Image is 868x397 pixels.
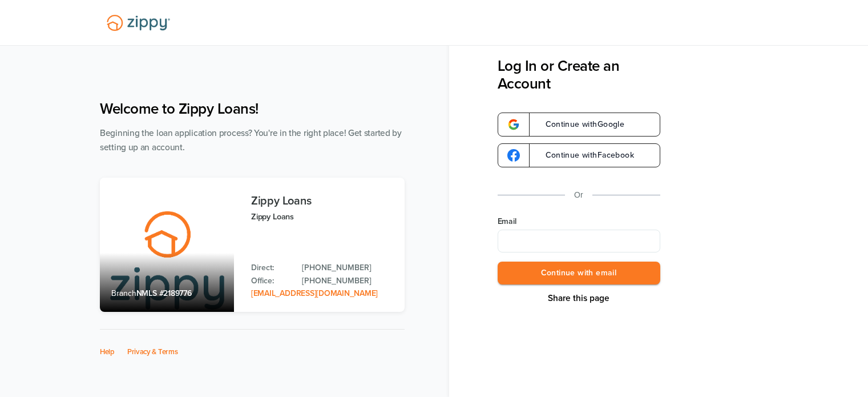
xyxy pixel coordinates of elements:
p: Zippy Loans [251,210,393,223]
img: Lender Logo [100,10,177,36]
a: Privacy & Terms [127,347,178,356]
p: Office: [251,275,290,287]
input: Email Address [498,230,660,252]
a: Help [100,347,115,356]
h3: Zippy Loans [251,195,393,207]
span: Continue with Facebook [534,151,634,159]
span: Continue with Google [534,121,625,129]
a: google-logoContinue withFacebook [498,143,660,167]
span: NMLS #2189776 [136,288,192,298]
span: Beginning the loan application process? You're in the right place! Get started by setting up an a... [100,128,402,153]
span: Branch [111,288,136,298]
label: Email [498,216,660,227]
a: Direct Phone: 512-975-2947 [302,262,393,274]
button: Share This Page [544,292,613,304]
p: Direct: [251,262,290,274]
h3: Log In or Create an Account [498,57,660,93]
a: google-logoContinue withGoogle [498,113,660,137]
button: Continue with email [498,262,660,285]
h1: Welcome to Zippy Loans! [100,100,405,118]
a: Office Phone: 512-975-2947 [302,275,393,287]
img: google-logo [507,118,520,131]
p: Or [574,188,583,202]
img: google-logo [507,149,520,162]
a: Email Address: zippyguide@zippymh.com [251,288,378,298]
